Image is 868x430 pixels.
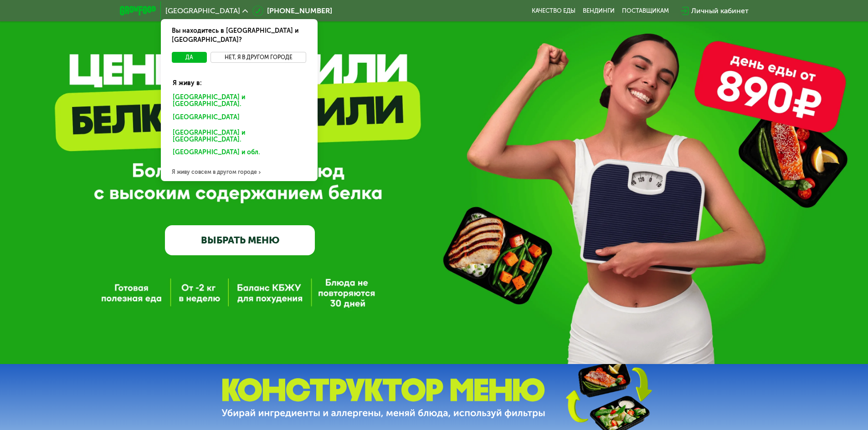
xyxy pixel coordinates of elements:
[211,52,307,63] button: Нет, я в другом городе
[166,127,312,146] div: [GEOGRAPHIC_DATA] и [GEOGRAPHIC_DATA].
[166,71,312,88] div: Я живу в:
[166,147,308,161] div: [GEOGRAPHIC_DATA] и обл.
[165,7,240,15] span: [GEOGRAPHIC_DATA]
[166,111,308,126] div: [GEOGRAPHIC_DATA]
[165,225,315,255] a: ВЫБРАТЬ МЕНЮ
[622,7,669,15] div: поставщикам
[252,5,332,16] a: [PHONE_NUMBER]
[583,7,615,15] a: Вендинги
[161,163,318,181] div: Я живу совсем в другом городе
[166,91,312,111] div: [GEOGRAPHIC_DATA] и [GEOGRAPHIC_DATA].
[172,52,207,63] button: Да
[532,7,575,15] a: Качество еды
[691,5,749,16] div: Личный кабинет
[161,19,318,52] div: Вы находитесь в [GEOGRAPHIC_DATA] и [GEOGRAPHIC_DATA]?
